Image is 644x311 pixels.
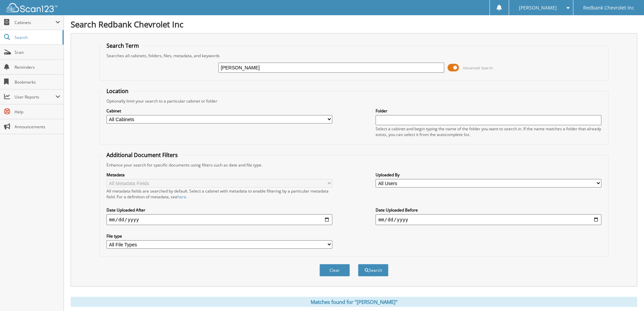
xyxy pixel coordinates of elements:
[103,162,605,168] div: Enhance your search for specific documents using filters such as date and file type.
[71,19,637,30] h1: Search Redbank Chevrolet Inc
[15,124,60,130] span: Announcements
[7,3,57,12] img: scan123-logo-white.svg
[71,297,637,307] div: Matches found for "[PERSON_NAME]"
[106,108,332,114] label: Cabinet
[519,6,557,10] span: [PERSON_NAME]
[106,207,332,213] label: Date Uploaded After
[106,233,332,239] label: File type
[106,188,332,200] div: All metadata fields are searched by default. Select a cabinet with metadata to enable filtering b...
[15,20,55,25] span: Cabinets
[376,207,601,213] label: Date Uploaded Before
[177,194,186,200] a: here
[103,151,181,159] legend: Additional Document Filters
[103,98,605,104] div: Optionally limit your search to a particular cabinet or folder
[103,42,142,49] legend: Search Term
[376,126,601,137] div: Select a cabinet and begin typing the name of the folder you want to search in. If the name match...
[463,65,493,70] span: Advanced Search
[103,53,605,59] div: Searches all cabinets, folders, files, metadata, and keywords
[376,214,601,225] input: end
[15,79,60,85] span: Bookmarks
[583,6,634,10] span: Redbank Chevrolet Inc
[319,264,350,276] button: Clear
[376,172,601,178] label: Uploaded By
[376,108,601,114] label: Folder
[15,49,60,55] span: Scan
[15,64,60,70] span: Reminders
[15,109,60,115] span: Help
[106,214,332,225] input: start
[103,87,132,95] legend: Location
[106,172,332,178] label: Metadata
[15,94,55,100] span: User Reports
[15,35,59,40] span: Search
[358,264,388,276] button: Search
